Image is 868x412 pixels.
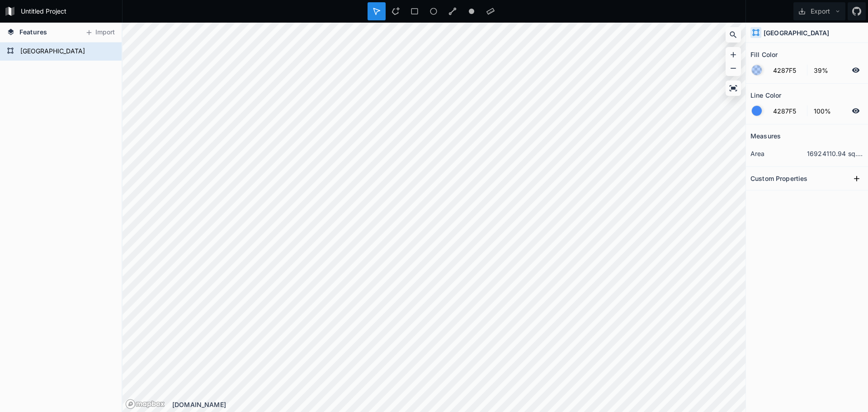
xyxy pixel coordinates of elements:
dd: 16924110.94 sq. km [807,149,863,158]
button: Export [793,2,845,20]
h2: Line Color [750,88,781,102]
h2: Custom Properties [750,171,807,185]
button: Import [80,25,119,40]
h2: Fill Color [750,47,778,62]
a: Mapbox logo [125,399,165,409]
dt: area [750,149,807,158]
span: Features [19,27,47,37]
div: [DOMAIN_NAME] [172,400,745,409]
h4: [GEOGRAPHIC_DATA] [764,28,829,38]
h2: Measures [750,129,781,143]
